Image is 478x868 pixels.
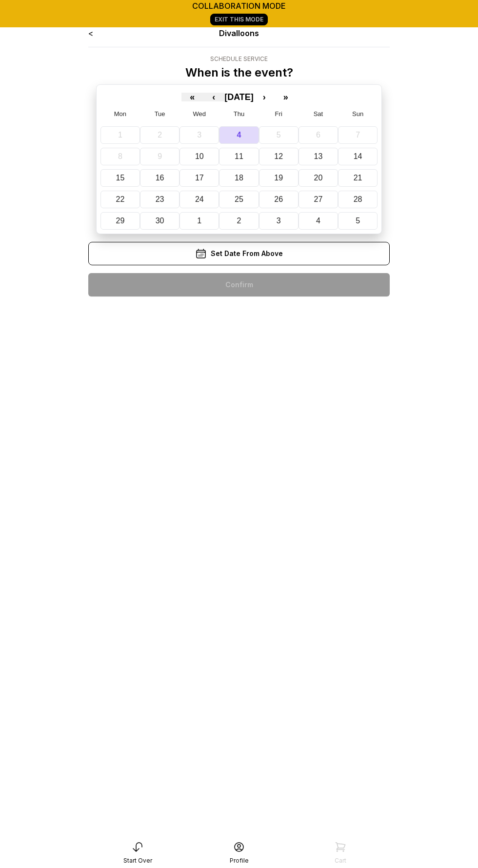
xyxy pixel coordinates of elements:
button: September 5, 2025 [259,126,299,144]
button: » [275,93,297,101]
button: September 8, 2025 [100,148,140,165]
button: September 23, 2025 [140,191,179,208]
button: September 21, 2025 [338,169,378,187]
abbr: September 2, 2025 [158,131,162,139]
abbr: September 25, 2025 [235,195,243,203]
abbr: October 2, 2025 [237,217,241,225]
button: September 28, 2025 [338,191,378,208]
div: Set Date From Above [88,242,390,265]
abbr: September 15, 2025 [116,174,124,182]
button: September 20, 2025 [299,169,338,187]
button: September 10, 2025 [179,148,219,165]
abbr: October 5, 2025 [356,217,360,225]
button: September 27, 2025 [299,191,338,208]
abbr: September 7, 2025 [356,131,360,139]
button: September 30, 2025 [140,212,179,230]
p: When is the event? [185,65,293,80]
button: September 18, 2025 [219,169,259,187]
button: October 1, 2025 [179,212,219,230]
abbr: Tuesday [155,110,165,118]
button: September 26, 2025 [259,191,299,208]
abbr: October 1, 2025 [197,217,201,225]
button: September 3, 2025 [179,126,219,144]
button: October 2, 2025 [219,212,259,230]
button: September 24, 2025 [179,191,219,208]
button: September 15, 2025 [100,169,140,187]
div: Schedule Service [185,55,293,63]
button: September 17, 2025 [179,169,219,187]
abbr: September 22, 2025 [116,195,124,203]
span: [DATE] [224,92,254,102]
div: Start Over [123,857,152,865]
abbr: September 27, 2025 [314,195,323,203]
a: Exit This Mode [210,14,268,25]
button: September 16, 2025 [140,169,179,187]
abbr: September 19, 2025 [274,174,283,182]
abbr: September 3, 2025 [197,131,201,139]
abbr: Wednesday [193,110,206,118]
button: September 6, 2025 [299,126,338,144]
abbr: Monday [114,110,126,118]
abbr: September 12, 2025 [274,152,283,160]
abbr: September 10, 2025 [195,152,204,160]
abbr: October 3, 2025 [277,217,281,225]
abbr: September 30, 2025 [156,217,164,225]
abbr: September 28, 2025 [354,195,362,203]
button: October 5, 2025 [338,212,378,230]
abbr: September 11, 2025 [235,152,243,160]
abbr: September 18, 2025 [235,174,243,182]
abbr: September 24, 2025 [195,195,204,203]
button: September 19, 2025 [259,169,299,187]
button: September 4, 2025 [219,126,259,144]
abbr: September 8, 2025 [118,152,122,160]
button: September 13, 2025 [299,148,338,165]
abbr: September 13, 2025 [314,152,323,160]
abbr: September 29, 2025 [116,217,124,225]
button: September 25, 2025 [219,191,259,208]
abbr: Thursday [234,110,244,118]
button: « [181,93,203,101]
abbr: September 17, 2025 [195,174,204,182]
abbr: September 1, 2025 [118,131,122,139]
button: September 12, 2025 [259,148,299,165]
button: October 4, 2025 [299,212,338,230]
abbr: Sunday [352,110,363,118]
div: Cart [335,857,346,865]
button: September 22, 2025 [100,191,140,208]
abbr: September 20, 2025 [314,174,323,182]
a: < [88,28,93,38]
button: October 3, 2025 [259,212,299,230]
button: [DATE] [224,93,254,101]
abbr: Friday [275,110,282,118]
abbr: September 6, 2025 [316,131,320,139]
abbr: October 4, 2025 [316,217,320,225]
abbr: September 9, 2025 [158,152,162,160]
button: September 7, 2025 [338,126,378,144]
button: September 1, 2025 [100,126,140,144]
button: September 11, 2025 [219,148,259,165]
abbr: September 5, 2025 [277,131,281,139]
button: September 29, 2025 [100,212,140,230]
button: › [254,93,275,101]
abbr: September 4, 2025 [237,131,241,139]
div: Divalloons [149,27,330,39]
abbr: Saturday [314,110,323,118]
button: September 9, 2025 [140,148,179,165]
abbr: September 21, 2025 [354,174,362,182]
button: September 2, 2025 [140,126,179,144]
abbr: September 23, 2025 [156,195,164,203]
abbr: September 26, 2025 [274,195,283,203]
abbr: September 16, 2025 [156,174,164,182]
abbr: September 14, 2025 [354,152,362,160]
button: September 14, 2025 [338,148,378,165]
button: ‹ [203,93,224,101]
div: Profile [230,857,249,865]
